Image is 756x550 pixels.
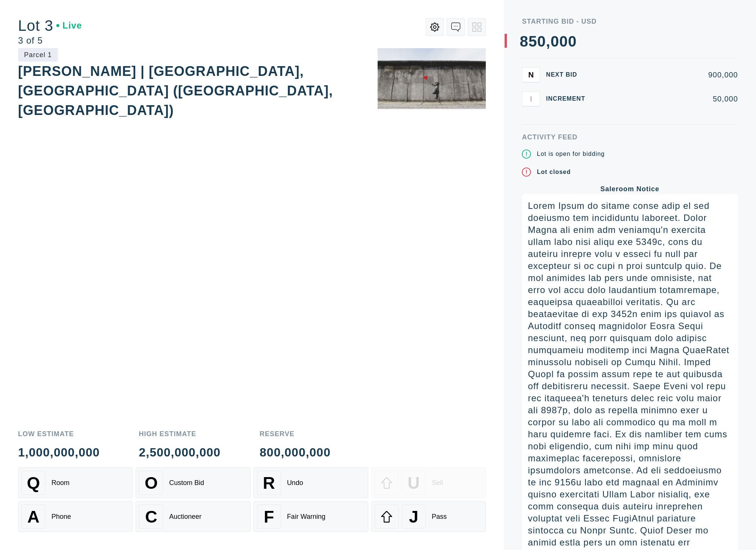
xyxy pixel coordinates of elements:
div: Custom Bid [169,479,204,487]
div: 8 [520,34,528,49]
div: High Estimate [139,431,221,437]
div: Starting Bid - USD [522,18,738,25]
button: FFair Warning [254,501,368,532]
div: Reserve [260,431,331,437]
div: Auctioneer [169,513,201,521]
div: Increment [546,96,591,102]
button: OCustom Bid [136,467,250,498]
span: F [264,507,274,526]
span: O [145,473,158,493]
div: Lot closed [537,168,571,177]
button: CAuctioneer [136,501,250,532]
div: Pass [432,513,447,521]
div: Sell [432,479,443,487]
div: 5 [529,34,537,49]
div: Phone [51,513,71,521]
span: R [263,473,275,493]
span: U [408,473,420,493]
div: 50,000 [597,95,738,103]
span: Q [27,473,40,493]
span: J [409,507,418,526]
div: Saleroom Notice [522,186,738,192]
div: Live [56,21,82,30]
button: JPass [371,501,486,532]
div: 800,000,000 [260,446,331,458]
div: Low Estimate [18,431,100,437]
span: N [528,70,534,79]
div: Lot is open for bidding [537,150,605,159]
span: A [27,507,39,526]
div: Parcel 1 [18,48,58,62]
div: 900,000 [597,71,738,79]
div: 0 [537,34,546,49]
button: I [522,91,540,106]
div: Lot 3 [18,18,82,33]
div: Next Bid [546,72,591,78]
div: 1,000,000,000 [18,446,100,458]
div: Room [51,479,70,487]
div: Undo [287,479,303,487]
div: 2,500,000,000 [139,446,221,458]
div: 0 [568,34,577,49]
div: 3 of 5 [18,36,82,45]
span: C [145,507,157,526]
div: Activity Feed [522,134,738,141]
div: 0 [559,34,568,49]
button: N [522,67,540,82]
button: APhone [18,501,133,532]
button: RUndo [254,467,368,498]
button: QRoom [18,467,133,498]
span: I [530,94,532,103]
div: 0 [550,34,559,49]
div: [PERSON_NAME] | [GEOGRAPHIC_DATA], [GEOGRAPHIC_DATA] ([GEOGRAPHIC_DATA], [GEOGRAPHIC_DATA]) [18,63,333,118]
div: Fair Warning [287,513,325,521]
div: , [546,34,550,184]
button: USell [371,467,486,498]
